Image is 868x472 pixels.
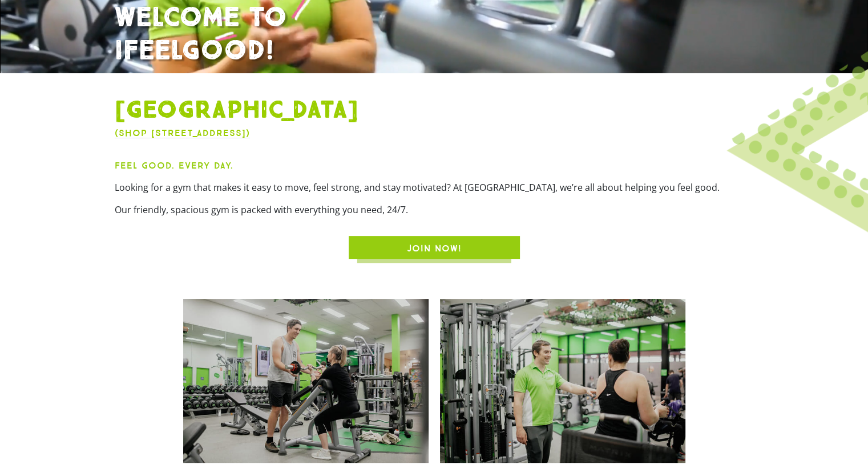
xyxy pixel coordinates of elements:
[115,160,233,171] strong: Feel Good. Every Day.
[349,236,520,259] a: JOIN NOW!
[407,242,462,255] span: JOIN NOW!
[115,127,250,138] a: (Shop [STREET_ADDRESS])
[115,203,754,217] p: Our friendly, spacious gym is packed with everything you need, 24/7.
[115,2,754,67] h1: WELCOME TO IFEELGOOD!
[115,96,754,126] h1: [GEOGRAPHIC_DATA]
[115,181,754,194] p: Looking for a gym that makes it easy to move, feel strong, and stay motivated? At [GEOGRAPHIC_DAT...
